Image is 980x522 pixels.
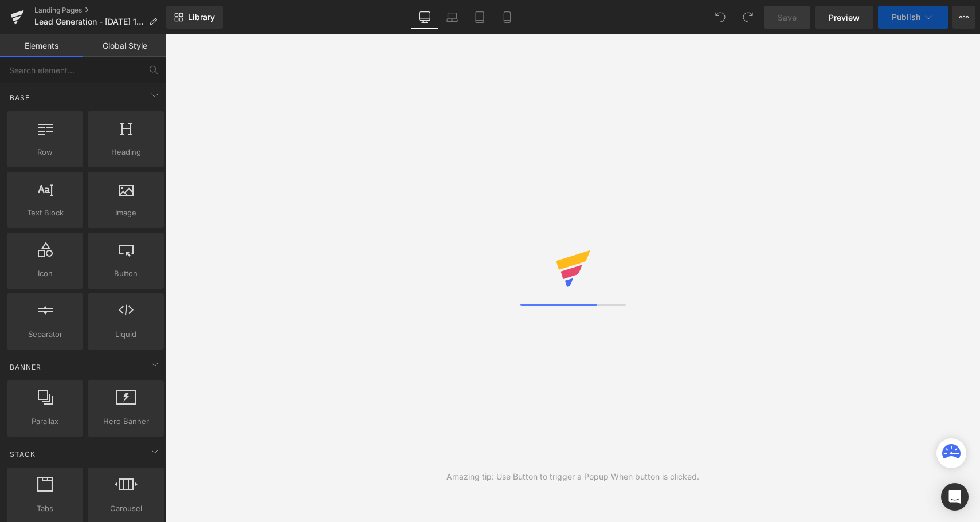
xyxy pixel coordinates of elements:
span: Separator [10,328,80,340]
span: Tabs [10,503,80,515]
span: Text Block [10,207,80,219]
button: More [952,6,975,29]
div: Amazing tip: Use Button to trigger a Popup When button is clicked. [446,470,699,483]
span: Banner [9,362,42,372]
span: Row [10,146,80,158]
span: Lead Generation - [DATE] 17:37:39 [34,17,144,26]
span: Icon [10,268,80,280]
a: Laptop [438,6,466,29]
span: Image [91,207,160,219]
a: Preview [815,6,873,29]
span: Stack [9,449,37,460]
a: Landing Pages [34,6,166,15]
a: Tablet [466,6,493,29]
span: Preview [829,11,860,23]
span: Parallax [10,415,80,427]
button: Redo [736,6,759,29]
span: Heading [91,146,160,158]
a: New Library [166,6,223,29]
span: Library [188,12,215,22]
span: Hero Banner [91,415,160,427]
span: Liquid [91,328,160,340]
a: Desktop [411,6,438,29]
span: Carousel [91,503,160,515]
span: Base [9,92,31,103]
button: Undo [709,6,732,29]
button: Publish [878,6,948,29]
span: Publish [892,13,920,22]
a: Global Style [83,34,166,57]
div: Open Intercom Messenger [941,483,969,511]
a: Mobile [493,6,521,29]
span: Button [91,268,160,280]
span: Save [778,11,797,23]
